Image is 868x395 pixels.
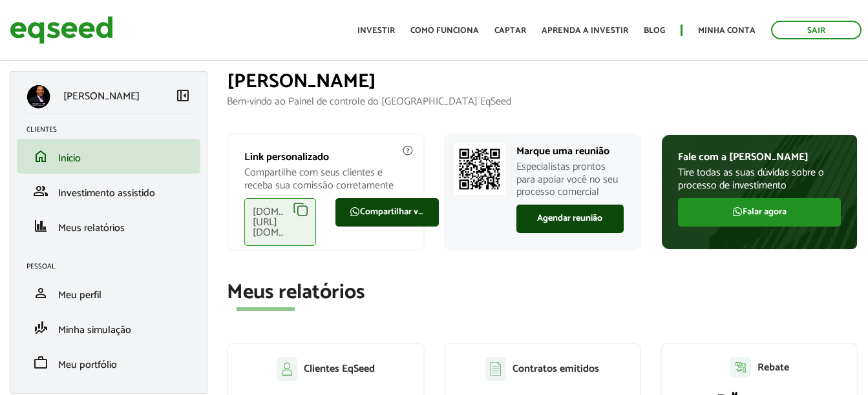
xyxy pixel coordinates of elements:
a: personMeu perfil [26,285,191,301]
span: home [33,148,48,164]
p: Contratos emitidos [513,363,599,375]
span: Investimento assistido [58,185,155,202]
a: Aprenda a investir [542,26,628,35]
p: Link personalizado [244,151,407,163]
span: finance_mode [33,320,48,336]
a: homeInício [26,148,191,164]
a: finance_modeMinha simulação [26,320,191,336]
p: Bem-vindo ao Painel de controle do [GEOGRAPHIC_DATA] EqSeed [227,96,858,108]
span: Início [58,150,81,167]
span: Minha simulação [58,321,131,339]
a: financeMeus relatórios [26,218,191,234]
span: person [33,285,48,301]
img: agent-clientes.svg [277,357,297,380]
h2: Clientes [26,126,200,134]
li: Minha simulação [17,310,200,345]
p: Marque uma reunião [516,145,624,157]
p: Rebate [757,361,789,374]
div: [DOMAIN_NAME][URL][DOMAIN_NAME] [244,198,316,246]
li: Meu perfil [17,276,200,310]
a: workMeu portfólio [26,355,191,370]
a: Agendar reunião [516,205,624,233]
a: Falar agora [678,198,841,227]
img: agent-relatorio.svg [730,357,751,378]
a: Minha conta [698,26,756,35]
a: Compartilhar via WhatsApp [335,198,439,227]
span: Meu perfil [58,287,101,304]
h2: Pessoal [26,263,200,270]
span: work [33,355,48,370]
p: Especialistas prontos para apoiar você no seu processo comercial [516,161,624,198]
img: EqSeed [10,13,113,47]
img: Marcar reunião com consultor [454,143,505,195]
h1: [PERSON_NAME] [227,71,858,92]
p: Compartilhe com seus clientes e receba sua comissão corretamente [244,167,407,191]
img: FaWhatsapp.svg [350,207,360,217]
li: Meus relatórios [17,208,200,243]
li: Início [17,139,200,174]
span: left_panel_close [175,88,191,103]
img: agent-contratos.svg [485,357,506,381]
li: Investimento assistido [17,174,200,208]
a: Como funciona [410,26,479,35]
a: Captar [494,26,526,35]
p: Clientes EqSeed [304,363,375,375]
img: FaWhatsapp.svg [732,207,743,217]
a: Investir [357,26,395,35]
span: Meus relatórios [58,219,125,237]
a: groupInvestimento assistido [26,183,191,199]
p: [PERSON_NAME] [63,90,140,103]
a: Blog [644,26,665,35]
span: finance [33,218,48,234]
h2: Meus relatórios [227,281,858,304]
img: agent-meulink-info2.svg [402,145,414,156]
li: Meu portfólio [17,345,200,380]
span: group [33,183,48,199]
span: Meu portfólio [58,356,117,374]
p: Tire todas as suas dúvidas sobre o processo de investimento [678,167,841,191]
a: Sair [771,21,862,39]
a: Colapsar menu [175,88,191,106]
p: Fale com a [PERSON_NAME] [678,151,841,163]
